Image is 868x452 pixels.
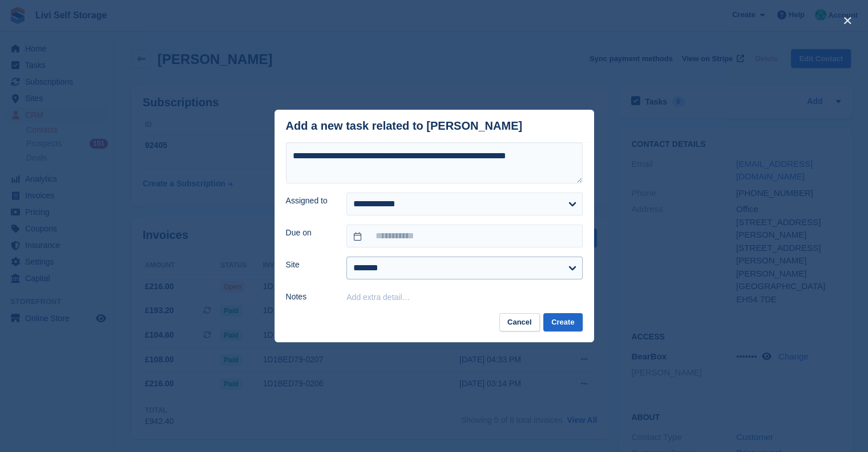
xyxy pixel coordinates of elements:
[346,293,410,302] button: Add extra detail…
[286,119,523,133] div: Add a new task related to [PERSON_NAME]
[286,291,333,303] label: Notes
[286,227,333,239] label: Due on
[499,313,540,332] button: Cancel
[286,259,333,271] label: Site
[543,313,582,332] button: Create
[286,195,333,207] label: Assigned to
[838,11,857,30] button: close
